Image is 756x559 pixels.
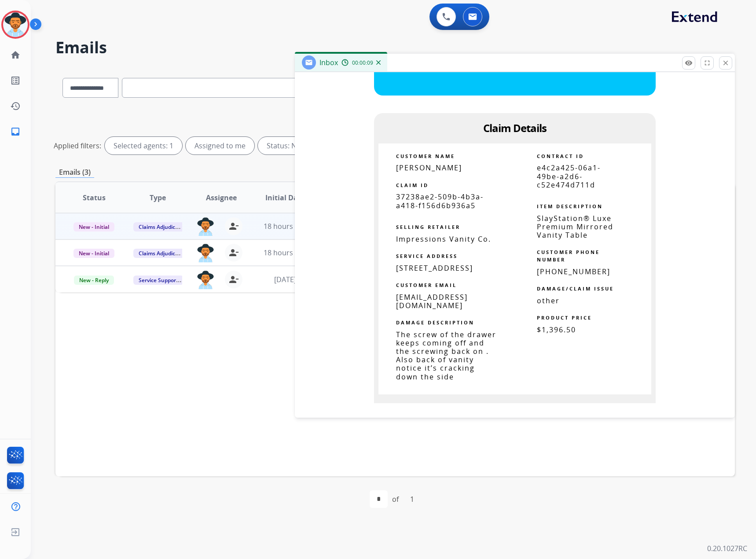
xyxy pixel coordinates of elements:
[133,249,194,258] span: Claims Adjudication
[197,244,214,262] img: agent-avatar
[228,274,239,285] mat-icon: person_remove
[73,249,114,258] span: New - Initial
[105,137,182,154] div: Selected agents: 1
[396,253,458,259] strong: SERVICE ADDRESS
[265,192,305,203] span: Initial Date
[206,192,237,203] span: Assignee
[537,267,610,276] span: [PHONE_NUMBER]
[396,224,460,230] strong: SELLING RETAILER
[396,163,462,173] span: [PERSON_NAME]
[74,276,114,285] span: New - Reply
[264,221,307,231] span: 18 hours ago
[55,39,735,56] h2: Emails
[150,192,166,203] span: Type
[73,222,114,232] span: New - Initial
[537,325,576,335] span: $1,396.50
[396,292,468,310] span: [EMAIL_ADDRESS][DOMAIN_NAME]
[197,271,214,289] img: agent-avatar
[258,137,351,154] div: Status: New - Initial
[396,234,491,244] span: Impressions Vanity Co.
[537,249,600,263] strong: CUSTOMER PHONE NUMBER
[264,248,307,257] span: 18 hours ago
[55,167,94,178] p: Emails (3)
[685,59,693,67] mat-icon: remove_red_eye
[403,490,421,508] div: 1
[396,282,457,288] strong: CUSTOMER EMAIL
[10,75,21,86] mat-icon: list_alt
[483,121,547,135] span: Claim Details
[537,285,614,292] strong: DAMAGE/CLAIM ISSUE
[10,50,21,60] mat-icon: home
[197,217,214,236] img: agent-avatar
[537,314,592,321] strong: PRODUCT PRICE
[396,192,484,210] span: 37238ae2-509b-4b3a-a418-f156d6b936a5
[537,203,603,210] strong: ITEM DESCRIPTION
[537,153,584,159] strong: CONTRACT ID
[396,182,429,188] strong: CLAIM ID
[54,140,101,151] p: Applied filters:
[392,494,399,504] div: of
[396,319,474,326] strong: DAMAGE DESCRIPTION
[707,543,747,554] p: 0.20.1027RC
[537,296,560,305] span: other
[3,12,28,37] img: avatar
[537,163,601,189] span: e4c2a425-06a1-49be-a2d6-c52e474d711d
[10,101,21,111] mat-icon: history
[228,221,239,232] mat-icon: person_remove
[396,263,473,273] span: [STREET_ADDRESS]
[133,222,194,232] span: Claims Adjudication
[228,247,239,258] mat-icon: person_remove
[396,330,496,382] span: The screw of the drawer keeps coming off and the screwing back on . Also back of vanity notice it...
[722,59,730,67] mat-icon: close
[352,59,373,66] span: 00:00:09
[319,58,338,67] span: Inbox
[274,275,296,284] span: [DATE]
[10,126,21,137] mat-icon: inbox
[83,192,106,203] span: Status
[537,213,613,240] span: SlayStation® Luxe Premium Mirrored Vanity Table
[133,276,183,285] span: Service Support
[186,137,254,154] div: Assigned to me
[396,153,455,159] strong: CUSTOMER NAME
[703,59,711,67] mat-icon: fullscreen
